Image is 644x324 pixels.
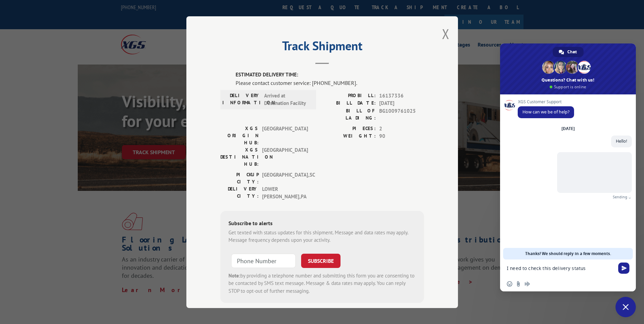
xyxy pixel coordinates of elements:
[236,71,424,79] label: ESTIMATED DELIVERY TIME:
[231,253,296,268] input: Phone Number
[220,171,259,185] label: PICKUP CITY:
[522,109,569,115] span: How can we be of help?
[525,248,611,259] span: Thanks! We should reply in a few moments.
[322,100,376,107] label: BILL DATE:
[553,47,584,57] div: Chat
[507,281,512,287] span: Insert an emoji
[228,272,416,295] div: by providing a telephone number and submitting this form you are consenting to be contacted by SM...
[322,107,376,121] label: BILL OF LADING:
[516,281,521,287] span: Send a file
[262,125,308,146] span: [GEOGRAPHIC_DATA]
[220,146,259,167] label: XGS DESTINATION HUB:
[264,92,310,107] span: Arrived at Destination Facility
[262,146,308,167] span: [GEOGRAPHIC_DATA]
[228,272,240,278] strong: Note:
[379,132,424,140] span: 90
[220,125,259,146] label: XGS ORIGIN HUB:
[236,78,424,87] div: Please contact customer service: [PHONE_NUMBER].
[525,281,530,287] span: Audio message
[322,132,376,140] label: WEIGHT:
[562,127,575,131] div: [DATE]
[222,92,261,107] label: DELIVERY INFORMATION:
[507,265,614,271] textarea: Compose your message...
[220,185,259,200] label: DELIVERY CITY:
[615,297,636,317] div: Close chat
[567,47,577,57] span: Chat
[301,253,341,268] button: SUBSCRIBE
[379,107,424,121] span: BG1009761025
[322,92,376,100] label: PROBILL:
[616,138,627,144] span: Hello!
[518,100,574,104] span: XGS Customer Support
[442,25,449,43] button: Close modal
[262,171,308,185] span: [GEOGRAPHIC_DATA] , SC
[379,125,424,132] span: 2
[220,41,424,54] h2: Track Shipment
[322,125,376,132] label: PIECES:
[379,100,424,107] span: [DATE]
[262,185,308,200] span: LOWER [PERSON_NAME] , PA
[228,219,416,229] div: Subscribe to alerts
[618,263,629,274] span: Send
[379,92,424,100] span: 16137336
[613,195,627,199] span: Sending
[228,229,416,244] div: Get texted with status updates for this shipment. Message and data rates may apply. Message frequ...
